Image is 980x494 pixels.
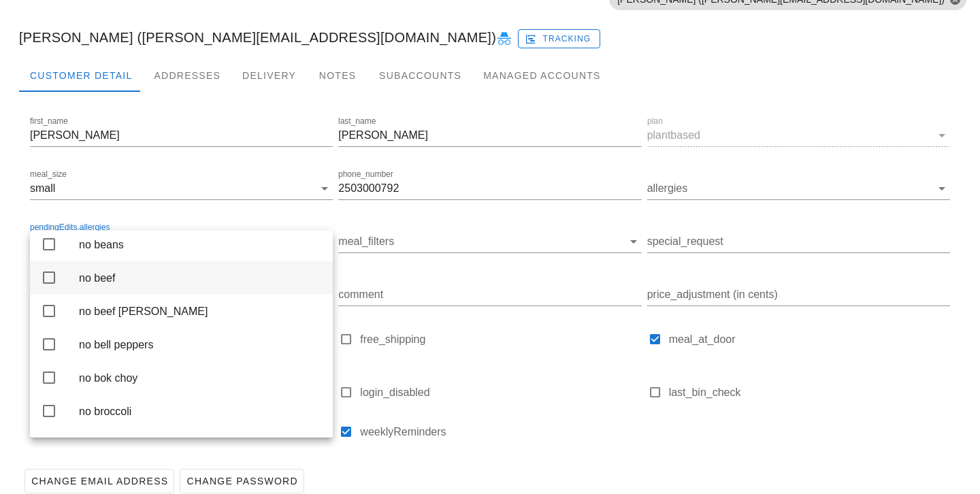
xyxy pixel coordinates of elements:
[79,405,322,418] div: no broccoli
[647,178,950,199] div: allergies
[472,59,611,92] div: Managed Accounts
[79,305,322,318] div: no beef [PERSON_NAME]
[647,125,950,146] div: planplantbased
[19,59,143,92] div: Customer Detail
[30,116,68,127] label: first_name
[79,238,322,251] div: no beans
[307,59,368,92] div: Notes
[338,231,641,252] div: meal_filters
[143,59,231,92] div: Addresses
[180,469,304,493] button: Change Password
[8,16,972,59] div: [PERSON_NAME] ([PERSON_NAME][EMAIL_ADDRESS][DOMAIN_NAME])
[186,476,297,487] span: Change Password
[669,333,950,346] label: meal_at_door
[30,223,110,233] label: pendingEdits.allergies
[30,169,67,180] label: meal_size
[669,386,950,399] label: last_bin_check
[518,29,600,48] button: Tracking
[31,476,168,487] span: Change Email Address
[79,271,322,284] div: no beef
[30,178,333,199] div: meal_sizesmall
[231,59,307,92] div: Delivery
[79,338,322,351] div: no bell peppers
[360,333,641,346] label: free_shipping
[647,116,663,127] label: plan
[338,116,376,127] label: last_name
[79,372,322,384] div: no bok choy
[527,33,591,45] span: Tracking
[24,469,174,493] button: Change Email Address
[338,169,393,180] label: phone_number
[360,425,641,439] label: weeklyReminders
[30,182,55,195] div: small
[360,386,641,399] label: login_disabled
[518,27,600,48] a: Tracking
[368,59,472,92] div: Subaccounts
